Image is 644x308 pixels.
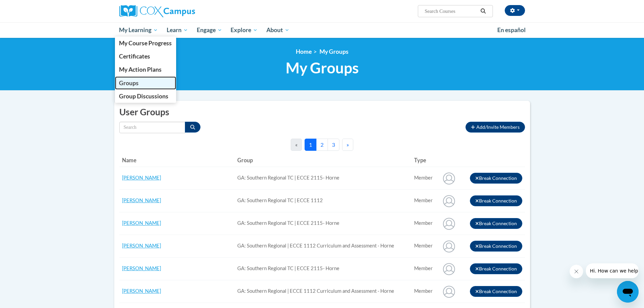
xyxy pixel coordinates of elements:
span: En español [497,26,526,33]
td: Connected user for connection: GA: Southern Regional TC | ECCE 1112 [411,189,437,212]
td: Connected user for connection: GA: Southern Regional TC | ECCE 2115- Horne [411,257,437,280]
iframe: Button to launch messaging window [617,281,639,303]
td: GA: Southern Regional TC | ECCE 2115- Horne [235,212,411,235]
th: Type [411,153,437,167]
span: Hi. How can we help? [4,5,55,10]
td: GA: Southern Regional TC | ECCE 2115- Horne [235,167,411,189]
div: Main menu [109,22,535,38]
td: Connected user for connection: GA: Southern Regional | ECCE 1112 Curriculum and Assessment - Horne [411,235,437,257]
a: Group Discussions [115,90,176,103]
a: About [262,22,294,38]
td: Connected user for connection: GA: Southern Regional | ECCE 1112 Curriculum and Assessment - Horne [411,280,437,303]
a: Certificates [115,50,176,63]
button: Break Connection [470,241,522,252]
a: Engage [192,22,226,38]
a: Home [296,48,312,55]
span: My Groups [319,48,349,55]
td: GA: Southern Regional TC | ECCE 2115- Horne [235,257,411,280]
a: [PERSON_NAME] [122,197,161,203]
a: My Course Progress [115,37,176,50]
td: Connected user for connection: GA: Southern Regional TC | ECCE 2115- Horne [411,167,437,189]
th: Group [235,153,411,167]
button: Break Connection [470,263,522,274]
span: My Course Progress [119,40,172,47]
span: My Learning [119,26,158,34]
a: My Action Plans [115,63,176,76]
img: Amber Anderson [440,283,457,300]
h2: User Groups [119,106,525,118]
a: Explore [226,22,262,38]
a: My Learning [115,22,163,38]
a: [PERSON_NAME] [122,265,161,271]
span: Engage [197,26,222,34]
button: Break Connection [470,286,522,297]
span: My Groups [286,59,359,77]
span: Add/Invite Members [476,124,520,130]
span: About [266,26,289,34]
span: Group Discussions [119,93,168,100]
span: Explore [231,26,258,34]
button: 1 [305,139,316,151]
span: Learn [167,26,188,34]
button: 2 [316,139,328,151]
button: Break Connection [470,218,522,229]
button: Add/Invite Members [466,122,525,133]
button: 3 [328,139,339,151]
a: Learn [162,22,192,38]
a: [PERSON_NAME] [122,175,161,181]
td: GA: Southern Regional TC | ECCE 1112 [235,189,411,212]
img: Cox Campus [119,5,195,17]
a: [PERSON_NAME] [122,243,161,248]
button: Account Settings [505,5,525,16]
img: Amber Anderson [440,260,457,277]
span: Groups [119,79,139,87]
button: Break Connection [470,173,522,184]
input: Search by name [119,122,185,133]
a: [PERSON_NAME] [122,220,161,226]
iframe: Message from company [586,263,639,278]
button: Search [478,7,488,15]
iframe: Close message [570,265,583,278]
img: Alicia Butler [440,192,457,209]
td: Connected user for connection: GA: Southern Regional TC | ECCE 2115- Horne [411,212,437,235]
span: Certificates [119,53,150,60]
a: [PERSON_NAME] [122,288,161,294]
button: Break Connection [470,195,522,206]
img: Alicia Orozco [440,238,457,255]
span: » [347,141,349,148]
td: GA: Southern Regional | ECCE 1112 Curriculum and Assessment - Horne [235,235,411,257]
nav: Pagination Navigation [291,139,353,151]
img: Aldreal Turner [440,170,457,187]
a: En español [493,23,530,37]
span: My Action Plans [119,66,162,73]
img: Alicia Orozco [440,215,457,232]
td: GA: Southern Regional | ECCE 1112 Curriculum and Assessment - Horne [235,280,411,303]
th: Name [119,153,235,167]
button: Next [342,139,353,151]
a: Groups [115,76,176,90]
button: Search [185,122,200,133]
input: Search Courses [424,7,478,15]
